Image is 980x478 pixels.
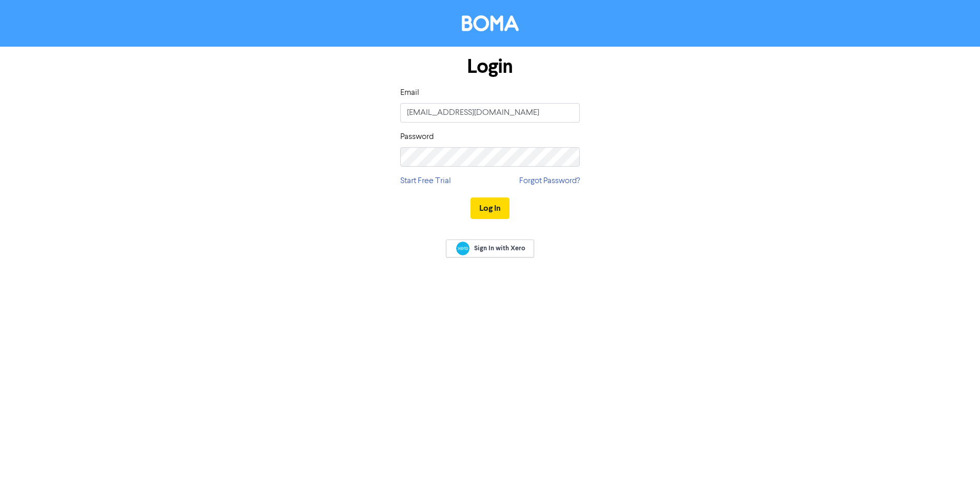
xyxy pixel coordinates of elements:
[400,87,419,99] label: Email
[456,242,469,255] img: Xero logo
[400,175,451,187] a: Start Free Trial
[474,244,525,253] span: Sign In with Xero
[471,197,509,219] button: Log In
[929,429,980,478] iframe: Chat Widget
[400,131,434,143] label: Password
[400,55,580,78] h1: Login
[519,175,580,187] a: Forgot Password?
[462,15,519,31] img: BOMA Logo
[446,240,534,257] a: Sign In with Xero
